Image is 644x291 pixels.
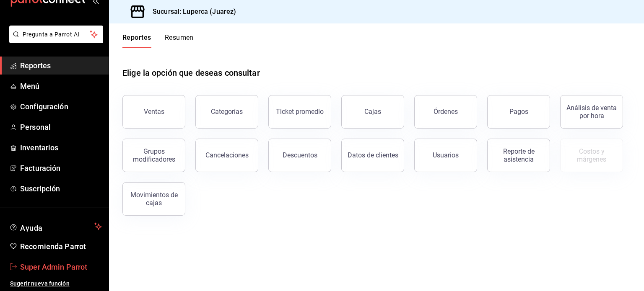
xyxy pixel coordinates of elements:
[122,33,194,48] div: navigation tabs
[128,191,180,207] div: Movimientos de cajas
[211,108,243,116] div: Categorías
[20,101,102,112] span: Configuración
[434,108,458,116] div: Órdenes
[205,151,249,159] div: Cancelaciones
[20,221,91,232] span: Ayuda
[566,104,618,120] div: Análisis de venta por hora
[9,26,103,43] button: Pregunta a Parrot AI
[6,36,103,45] a: Pregunta a Parrot AI
[20,241,102,252] span: Recomienda Parrot
[509,108,528,116] div: Pagos
[10,279,102,288] span: Sugerir nueva función
[128,147,180,163] div: Grupos modificadores
[122,95,185,129] button: Ventas
[341,139,404,172] button: Datos de clientes
[20,142,102,153] span: Inventarios
[195,139,258,172] button: Cancelaciones
[122,67,260,79] h1: Elige la opción que deseas consultar
[364,108,381,116] div: Cajas
[276,108,324,116] div: Ticket promedio
[560,139,623,172] button: Contrata inventarios para ver este reporte
[20,183,102,194] span: Suscripción
[122,139,185,172] button: Grupos modificadores
[268,95,331,129] button: Ticket promedio
[20,121,102,133] span: Personal
[487,139,550,172] button: Reporte de asistencia
[20,80,102,92] span: Menú
[487,95,550,129] button: Pagos
[560,95,623,129] button: Análisis de venta por hora
[144,108,164,116] div: Ventas
[341,95,404,129] button: Cajas
[146,7,236,17] h3: Sucursal: Luperca (Juarez)
[414,95,477,129] button: Órdenes
[283,151,317,159] div: Descuentos
[493,147,545,163] div: Reporte de asistencia
[268,139,331,172] button: Descuentos
[20,162,102,174] span: Facturación
[23,30,90,39] span: Pregunta a Parrot AI
[20,60,102,71] span: Reportes
[195,95,258,129] button: Categorías
[566,147,618,163] div: Costos y márgenes
[20,261,102,273] span: Super Admin Parrot
[122,182,185,216] button: Movimientos de cajas
[165,33,194,48] button: Resumen
[414,139,477,172] button: Usuarios
[348,151,398,159] div: Datos de clientes
[433,151,459,159] div: Usuarios
[122,33,151,48] button: Reportes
